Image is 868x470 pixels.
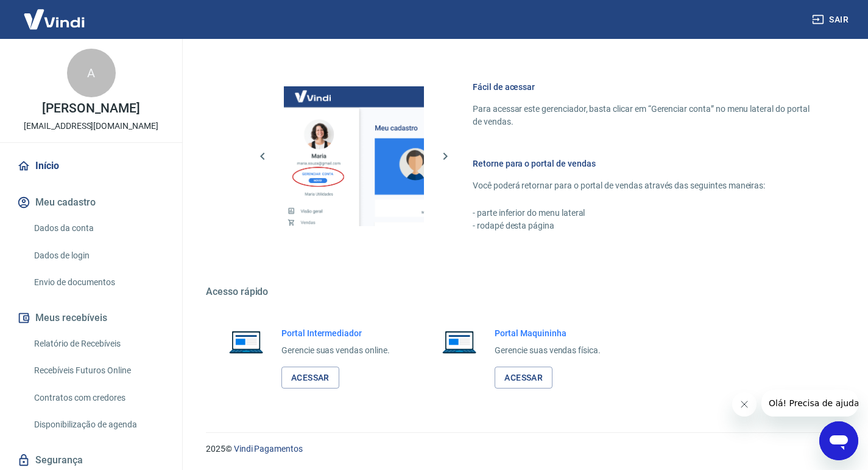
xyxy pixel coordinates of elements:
[495,344,601,357] p: Gerencie suas vendas física.
[810,9,853,31] button: Sair
[434,327,485,356] img: Imagem de um notebook aberto
[42,102,139,115] p: [PERSON_NAME]
[15,1,94,38] img: Vindi
[284,86,424,226] img: Imagem da dashboard mostrando o botão de gerenciar conta na sidebar no lado esquerdo
[473,103,810,128] p: Para acessar este gerenciador, basta clicar em “Gerenciar conta” no menu lateral do portal de ven...
[15,305,168,331] button: Meus recebíveis
[281,344,390,357] p: Gerencie suas vendas online.
[761,390,858,416] iframe: Mensagem da empresa
[221,327,272,356] img: Imagem de um notebook aberto
[67,49,116,97] div: A
[281,367,339,389] a: Acessar
[819,421,858,460] iframe: Botão para abrir a janela de mensagens
[29,270,168,295] a: Envio de documentos
[29,358,168,383] a: Recebíveis Futuros Online
[29,243,168,268] a: Dados de login
[29,412,168,437] a: Disponibilização de agenda
[495,327,601,339] h6: Portal Maquininha
[15,153,168,179] a: Início
[206,286,839,298] h5: Acesso rápido
[24,120,158,133] p: [EMAIL_ADDRESS][DOMAIN_NAME]
[29,331,168,356] a: Relatório de Recebíveis
[281,327,390,339] h6: Portal Intermediador
[15,189,168,216] button: Meu cadastro
[29,385,168,410] a: Contratos com credores
[234,444,303,454] a: Vindi Pagamentos
[473,219,810,232] p: - rodapé desta página
[473,81,810,93] h6: Fácil de acessar
[495,367,552,389] a: Acessar
[732,392,757,416] iframe: Fechar mensagem
[473,157,810,170] h6: Retorne para o portal de vendas
[29,216,168,241] a: Dados da conta
[7,9,102,18] span: Olá! Precisa de ajuda?
[206,443,839,455] p: 2025 ©
[473,179,810,192] p: Você poderá retornar para o portal de vendas através das seguintes maneiras:
[473,207,810,219] p: - parte inferior do menu lateral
